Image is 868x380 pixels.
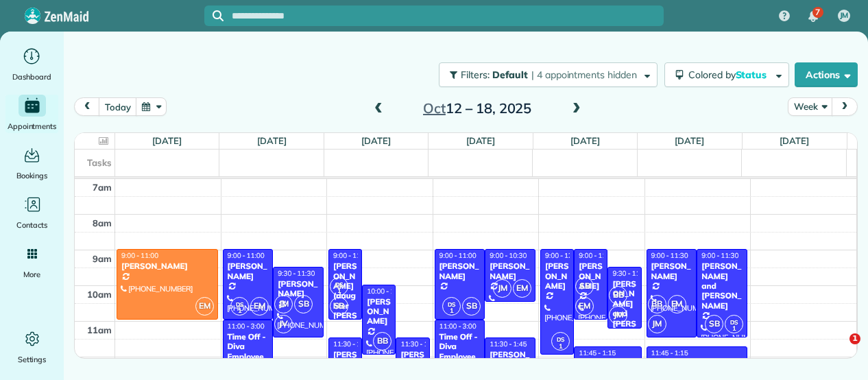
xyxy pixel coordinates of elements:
span: DS [335,281,343,288]
div: [PERSON_NAME] [333,350,358,379]
span: More [23,268,40,281]
span: JM [274,295,293,313]
span: SB [575,277,594,296]
button: Week [788,97,832,116]
span: Settings [18,353,47,366]
a: Settings [5,328,58,366]
div: Time Off - Diva Employee Time Off. [439,332,481,372]
span: BB [648,295,666,313]
div: 7 unread notifications [799,1,828,32]
small: 1 [330,285,348,298]
div: [PERSON_NAME] [578,261,603,291]
span: 9:00 - 11:00 [121,251,158,260]
div: [PERSON_NAME] [439,261,481,281]
span: SB [330,297,348,316]
a: Contacts [5,193,58,232]
span: 9:00 - 10:30 [490,251,527,260]
a: [DATE] [780,135,809,146]
span: JM [648,315,666,333]
a: [DATE] [257,135,287,146]
span: BB [609,286,627,305]
div: [PERSON_NAME] and [PERSON_NAME] [612,279,637,348]
span: 11:45 - 1:15 [651,348,688,357]
span: 9:30 - 11:30 [278,269,315,278]
span: 9:00 - 11:00 [439,251,477,260]
div: [PERSON_NAME] [227,261,269,281]
button: Filters: Default | 4 appointments hidden [439,62,658,87]
span: EM [668,295,686,313]
small: 1 [443,305,460,318]
span: EM [513,279,531,298]
span: JV [274,315,293,333]
span: SB [462,297,481,316]
span: 11:45 - 1:15 [579,348,616,357]
span: SB [705,315,723,333]
div: [PERSON_NAME] [277,279,320,299]
span: 8am [93,217,112,228]
span: 9:00 - 11:00 [228,251,265,260]
span: | 4 appointments hidden [531,69,637,81]
div: [PERSON_NAME] [121,261,214,271]
button: Focus search [204,10,224,21]
span: 11am [87,324,112,335]
small: 1 [552,340,569,353]
span: 11:00 - 3:00 [228,322,265,331]
button: Actions [795,62,858,87]
span: 11:30 - 1:45 [490,340,527,348]
span: JM [493,279,511,298]
span: EM [575,297,594,316]
div: [PERSON_NAME] [489,261,531,281]
span: 7am [93,182,112,193]
a: [DATE] [570,135,600,146]
span: 9:00 - 12:00 [545,251,582,260]
span: JM [609,306,627,324]
div: [PERSON_NAME] [544,261,570,291]
svg: Focus search [213,10,224,21]
span: 9:00 - 11:00 [579,251,616,260]
span: 9:30 - 11:15 [612,269,649,278]
span: 7 [815,7,820,18]
span: BB [373,332,391,351]
div: [PERSON_NAME] [651,261,693,281]
span: 1 [849,333,860,344]
span: 11:30 - 1:30 [400,340,437,348]
a: Filters: Default | 4 appointments hidden [432,62,658,87]
div: [PERSON_NAME] [366,297,391,326]
span: Filters: [461,69,490,81]
a: [DATE] [152,135,182,146]
div: [PERSON_NAME] and [PERSON_NAME] [701,261,743,311]
span: 9:00 - 11:30 [701,251,738,260]
button: Colored byStatus [664,62,789,87]
span: 9:00 - 11:00 [333,251,370,260]
span: Contacts [16,218,47,232]
span: 11:00 - 3:00 [439,322,477,331]
a: [DATE] [361,135,391,146]
iframe: Intercom live chat [821,333,854,366]
span: Default [492,69,529,81]
span: Appointments [8,119,57,133]
small: 1 [231,305,248,318]
button: prev [74,97,100,116]
span: 11:30 - 1:45 [333,340,370,348]
span: 10:00 - 12:00 [367,287,408,296]
span: DS [730,318,738,326]
span: DS [557,335,564,343]
span: 9am [93,253,112,264]
a: Bookings [5,144,58,182]
a: Dashboard [5,45,58,84]
span: EM [250,297,269,316]
span: DS [448,300,455,308]
span: SB [294,295,313,313]
span: Oct [423,99,446,117]
span: Dashboard [12,70,51,84]
span: JM [840,10,849,21]
h2: 12 – 18, 2025 [391,101,563,116]
div: [PERSON_NAME] [400,350,425,379]
div: [PERSON_NAME] [489,350,531,370]
span: Status [736,69,769,81]
button: today [99,97,136,116]
div: Time Off - Diva Employee Time Off. [227,332,269,372]
span: 10am [87,289,112,300]
a: Appointments [5,95,58,133]
span: DS [236,300,243,308]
